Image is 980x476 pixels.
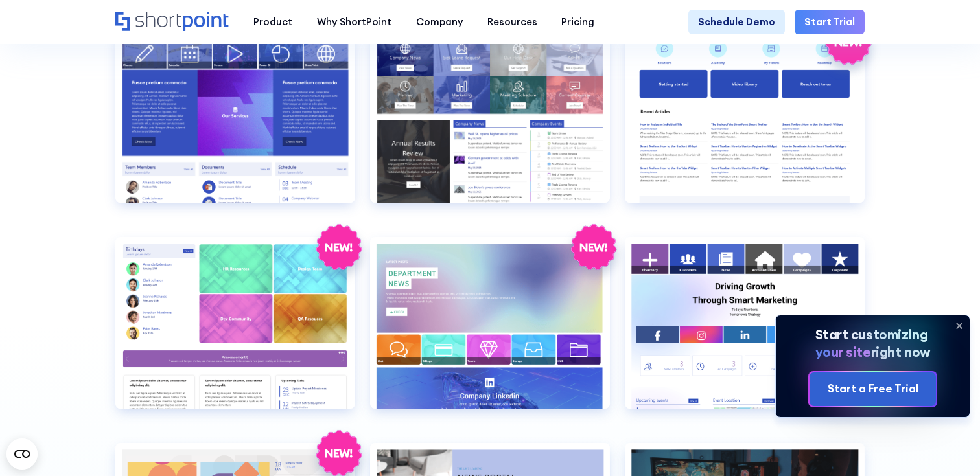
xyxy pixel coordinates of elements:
a: Product [241,10,305,34]
div: Product [253,15,292,30]
div: Why ShortPoint [317,15,391,30]
a: Intranet Layout 4 [115,32,355,223]
a: Start a Free Trial [810,372,935,407]
a: Knowledge Portal [625,32,865,223]
a: Start Trial [795,10,865,34]
a: Company [404,10,475,34]
button: Open CMP widget [6,438,38,470]
div: Resources [487,15,537,30]
a: Knowledge Portal 3 [370,237,610,428]
a: Schedule Demo [688,10,785,34]
div: Company [416,15,463,30]
a: Home [115,12,229,32]
div: Pricing [561,15,594,30]
a: Intranet Layout 5 [370,32,610,223]
div: Start a Free Trial [828,381,918,398]
a: Resources [475,10,550,34]
a: Pricing [549,10,607,34]
a: Marketing 1 [625,237,865,428]
iframe: Chat Widget [747,326,980,476]
a: Knowledge Portal 2 [115,237,355,428]
a: Why ShortPoint [305,10,404,34]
